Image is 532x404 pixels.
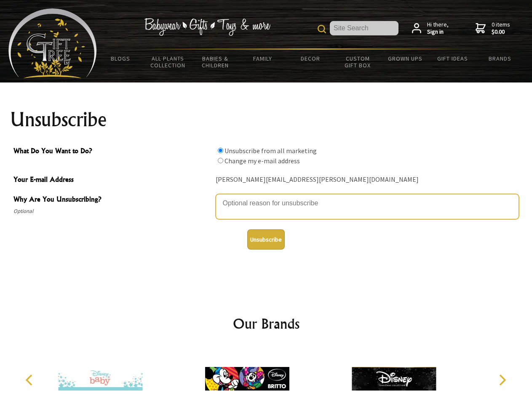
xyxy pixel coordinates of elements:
[225,157,300,165] label: Change my e-mail address
[492,21,510,36] span: 0 items
[216,173,519,186] div: [PERSON_NAME][EMAIL_ADDRESS][PERSON_NAME][DOMAIN_NAME]
[476,50,524,67] a: Brands
[218,158,223,163] input: What Do You Want to Do?
[10,109,522,130] h1: Unsubscribe
[286,50,334,67] a: Decor
[225,146,317,155] label: Unsubscribe from all marketing
[476,21,510,36] a: 0 items$0.00
[429,50,476,67] a: Gift Ideas
[330,21,398,35] input: Site Search
[412,21,449,36] a: Hi there,Sign in
[427,28,449,36] strong: Sign in
[247,229,285,250] button: Unsubscribe
[13,146,211,158] span: What Do You Want to Do?
[17,314,516,334] h2: Our Brands
[13,194,211,206] span: Why Are You Unsubscribing?
[13,174,211,186] span: Your E-mail Address
[334,50,382,74] a: Custom Gift Box
[8,8,97,78] img: Babyware - Gifts - Toys and more...
[97,50,144,67] a: BLOGS
[144,18,270,36] img: Babywear - Gifts - Toys & more
[144,50,192,74] a: All Plants Collection
[239,50,287,67] a: Family
[21,371,40,389] button: Previous
[192,50,239,74] a: Babies & Children
[381,50,429,67] a: Grown Ups
[216,194,519,219] textarea: Why Are You Unsubscribing?
[13,206,211,216] span: Optional
[493,371,511,389] button: Next
[218,148,223,153] input: What Do You Want to Do?
[427,21,449,36] span: Hi there,
[492,28,510,36] strong: $0.00
[318,25,326,33] img: product search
